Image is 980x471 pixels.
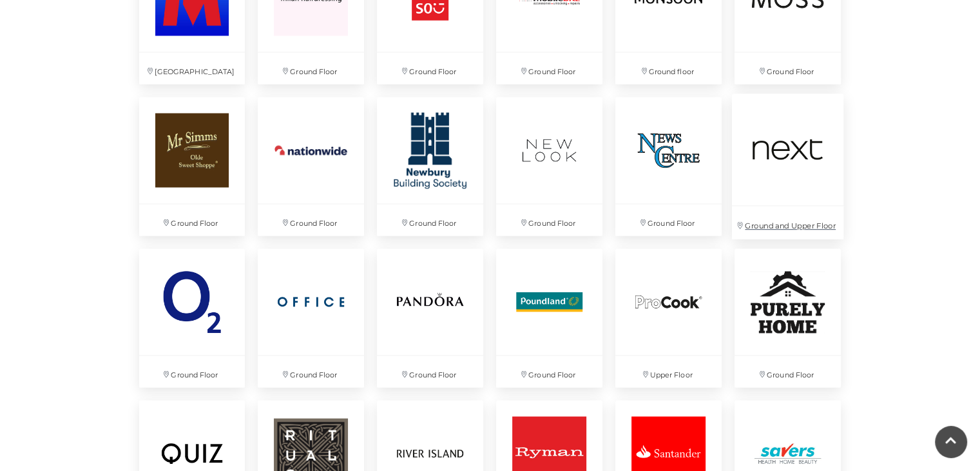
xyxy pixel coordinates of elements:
a: Ground Floor [133,242,252,394]
p: Ground Floor [258,52,364,84]
p: Ground Floor [496,356,602,387]
p: Ground Floor [735,356,841,387]
p: Ground Floor [377,204,483,235]
p: Ground Floor [735,52,841,84]
p: Ground Floor [496,52,602,84]
a: Ground Floor [251,242,370,394]
p: Ground Floor [258,356,364,387]
p: Ground floor [615,52,722,84]
p: Ground and Upper Floor [732,206,843,239]
a: Ground Floor [251,90,370,242]
a: Upper Floor [609,242,728,394]
a: Purley Home at Festival Place Ground Floor [728,242,847,394]
a: Ground Floor [370,90,490,242]
a: Ground and Upper Floor [725,87,850,246]
a: Ground Floor [133,90,252,242]
img: Purley Home at Festival Place [735,248,841,355]
p: Ground Floor [139,356,245,387]
p: Ground Floor [496,204,602,235]
p: Ground Floor [139,204,245,235]
p: Ground Floor [258,204,364,235]
a: Ground Floor [609,90,728,242]
a: Ground Floor [370,242,490,394]
p: Ground Floor [615,204,722,235]
p: Ground Floor [377,52,483,84]
a: Ground Floor [490,90,609,242]
p: Upper Floor [615,356,722,387]
a: Ground Floor [490,242,609,394]
p: [GEOGRAPHIC_DATA] [139,52,245,84]
p: Ground Floor [377,356,483,387]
